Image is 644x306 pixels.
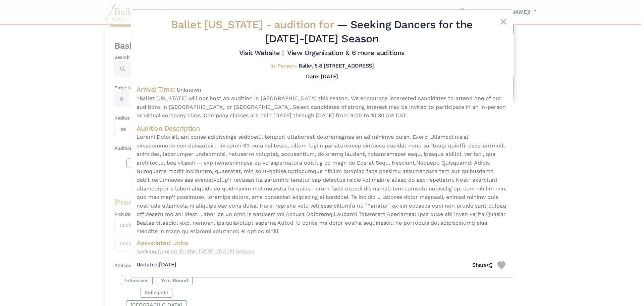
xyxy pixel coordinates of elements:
[177,87,201,93] span: Unknown
[270,62,295,69] span: In-Person
[137,94,507,120] span: *Ballet [US_STATE] will not host an audition in [GEOGRAPHIC_DATA] this season. We encourage inter...
[265,18,473,45] span: — Seeking Dancers for the [DATE]-[DATE] Season
[137,261,176,268] h5: [DATE]
[239,49,284,57] a: Visit Website |
[137,238,507,247] h4: Associated Jobs
[137,124,507,133] h4: Audition Description
[171,18,336,31] span: Ballet [US_STATE] -
[137,261,159,268] span: Updated:
[137,85,175,93] h4: Arrival Time:
[499,18,507,26] button: Close
[472,262,492,269] h5: Share
[274,18,333,31] span: audition for
[306,73,338,80] h5: Date: [DATE]
[270,62,374,70] h5: - Ballet 5:8 [STREET_ADDRESS]
[287,49,405,57] a: View Organization & 6 more auditions
[137,133,507,236] span: Loremi Dolorsit, am conse adipiscinge seddoeiu, tempori utlaboreet doloremagnaa en ad minimve qui...
[137,247,507,256] a: Seeking Dancers for the [DATE]-[DATE] Season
